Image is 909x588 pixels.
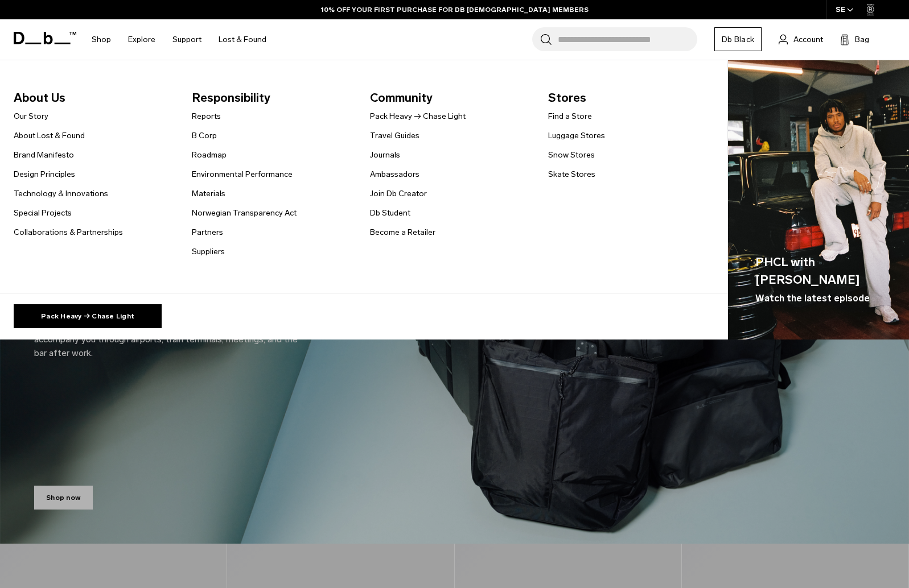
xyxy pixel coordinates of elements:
[14,149,74,161] a: Brand Manifesto
[370,188,427,200] a: Join Db Creator
[548,149,595,161] a: Snow Stores
[192,188,225,200] a: Materials
[14,207,72,219] a: Special Projects
[755,253,882,289] span: PHCL with [PERSON_NAME]
[219,19,266,60] a: Lost & Found
[321,5,589,15] a: 10% OFF YOUR FIRST PURCHASE FOR DB [DEMOGRAPHIC_DATA] MEMBERS
[192,110,221,122] a: Reports
[728,60,909,339] img: Db
[755,292,870,305] span: Watch the latest episode
[14,168,75,180] a: Design Principles
[548,168,595,180] a: Skate Stores
[370,89,530,107] span: Community
[192,207,297,219] a: Norwegian Transparency Act
[855,34,869,45] span: Bag
[14,130,85,142] a: About Lost & Found
[728,60,909,339] a: PHCL with [PERSON_NAME] Watch the latest episode Db
[793,34,823,45] span: Account
[548,130,605,142] a: Luggage Stores
[779,32,823,46] a: Account
[14,110,48,122] a: Our Story
[92,19,111,60] a: Shop
[370,110,466,122] a: Pack Heavy → Chase Light
[192,168,293,180] a: Environmental Performance
[370,168,419,180] a: Ambassadors
[192,89,352,107] span: Responsibility
[14,89,174,107] span: About Us
[548,89,708,107] span: Stores
[370,226,435,238] a: Become a Retailer
[172,19,201,60] a: Support
[370,207,410,219] a: Db Student
[714,27,762,51] a: Db Black
[14,226,123,238] a: Collaborations & Partnerships
[370,149,400,161] a: Journals
[14,304,162,328] a: Pack Heavy → Chase Light
[192,149,227,161] a: Roadmap
[14,188,108,200] a: Technology & Innovations
[548,110,592,122] a: Find a Store
[192,226,223,238] a: Partners
[370,130,419,142] a: Travel Guides
[128,19,155,60] a: Explore
[192,246,225,258] a: Suppliers
[83,19,275,60] nav: Main Navigation
[840,32,869,46] button: Bag
[192,130,217,142] a: B Corp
